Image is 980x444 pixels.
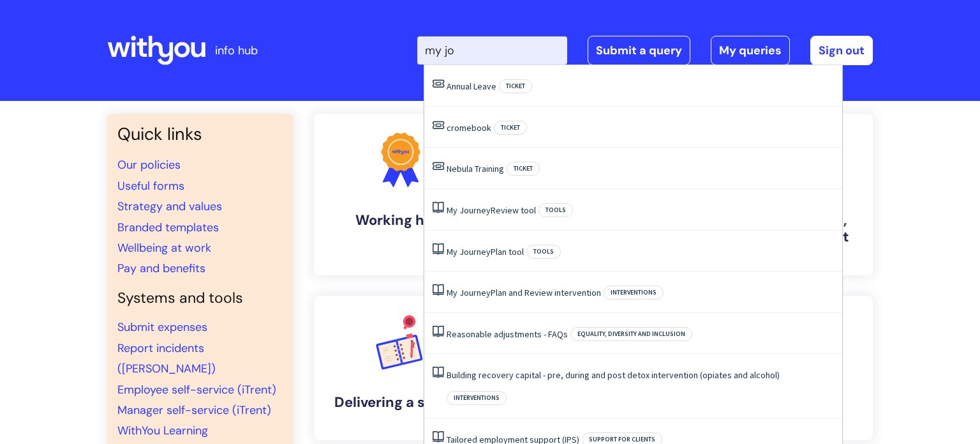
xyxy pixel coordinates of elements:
div: | - [417,36,873,65]
input: Search [417,36,567,65]
span: Ticket [494,121,527,135]
a: My JourneyPlan tool [447,246,524,257]
a: Annual Leave [447,80,496,92]
a: Sign out [810,36,873,65]
a: WithYou Learning [117,423,208,438]
a: Useful forms [117,178,184,194]
a: My queries [711,36,790,65]
a: Report incidents ([PERSON_NAME]) [117,341,216,376]
h4: Working here [324,212,477,229]
h4: Delivering a service [324,394,477,411]
span: My [447,204,457,216]
a: Reasonable adjustments - FAQs [447,328,568,340]
a: Submit expenses [117,319,207,335]
a: Branded templates [117,220,219,235]
span: Interventions [604,286,664,300]
a: Delivering a service [314,296,487,440]
a: Strategy and values [117,199,222,214]
a: Employee self-service (iTrent) [117,382,276,397]
a: cromebook [447,122,491,134]
a: Our policies [117,157,181,172]
a: Building recovery capital - pre, during and post detox intervention (opiates and alcohol) [447,369,780,381]
span: Ticket [507,162,540,176]
a: My JourneyReview tool [447,204,536,216]
span: Journey [459,287,491,298]
span: Interventions [447,391,507,405]
a: Submit a query [588,36,690,65]
a: Manager self-service (iTrent) [117,402,271,418]
span: Ticket [499,79,532,93]
a: Pay and benefits [117,261,205,276]
span: Tools [538,203,573,217]
a: Nebula Training [447,163,504,174]
span: My [447,287,457,298]
p: info hub [215,40,258,61]
h3: Quick links [117,124,283,144]
span: Tools [526,245,561,259]
a: Wellbeing at work [117,240,211,256]
span: Journey [459,246,491,257]
a: Working here [314,114,487,275]
h4: Systems and tools [117,289,283,307]
span: My [447,246,457,257]
span: Equality, Diversity and Inclusion [570,327,692,341]
a: My JourneyPlan and Review intervention [447,287,601,298]
span: Journey [459,204,491,216]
